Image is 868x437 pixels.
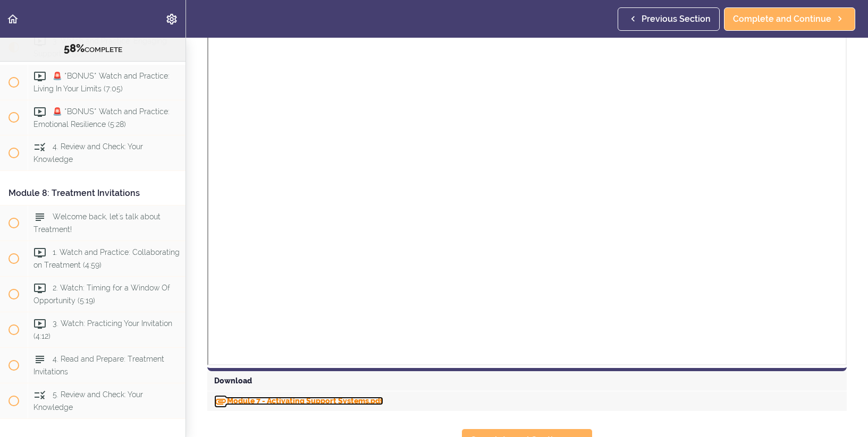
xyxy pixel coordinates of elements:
[33,249,180,269] span: 1. Watch and Practice: Collaborating on Treatment (4:59)
[33,107,170,128] span: 🚨 *BONUS* Watch and Practice: Emotional Resilience (5:28)
[33,391,143,412] span: 5. Review and Check: Your Knowledge
[642,13,711,25] span: Previous Section
[618,7,720,31] a: Previous Section
[214,397,383,405] a: DownloadModule 7 - Activating Support Systems.pdf
[724,7,855,31] a: Complete and Continue
[165,13,178,25] svg: Settings Menu
[33,320,172,340] span: 3. Watch: Practicing Your Invitation (4:12)
[207,371,847,391] div: Download
[33,355,164,376] span: 4. Read and Prepare: Treatment Invitations
[33,213,161,234] span: Welcome back, let's talk about Treatment!
[64,42,85,55] span: 58%
[214,395,227,408] svg: Download
[33,284,170,305] span: 2. Watch: Timing for a Window Of Opportunity (5:19)
[733,13,831,25] span: Complete and Continue
[33,72,170,92] span: 🚨 *BONUS* Watch and Practice: Living In Your Limits (7:05)
[33,143,143,164] span: 4. Review and Check: Your Knowledge
[6,13,19,25] svg: Back to course curriculum
[13,42,172,56] div: COMPLETE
